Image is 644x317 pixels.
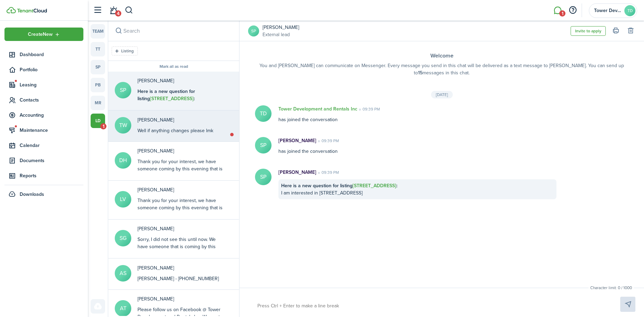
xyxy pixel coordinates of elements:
[115,10,121,17] span: 4
[91,114,105,128] a: ld
[125,4,133,16] button: Search
[272,105,563,123] div: has joined the conversation
[624,5,635,16] avatar-text: TD
[263,31,299,38] a: External lead
[115,230,131,246] avatar-text: SG
[4,48,83,61] a: Dashboard
[107,2,120,19] a: Notifications
[91,60,105,74] a: sp
[137,236,224,257] div: Sorry, I did not see this until now. We have someone that is coming by this evening and signing a...
[28,32,53,37] span: Create New
[137,116,213,124] p: Tara williams
[20,172,83,179] span: Reports
[278,105,357,113] p: Tower Development and Rentals Inc
[137,275,219,282] div: [PERSON_NAME] - [PHONE_NUMBER]
[248,25,259,36] a: SP
[115,117,131,134] avatar-text: TW
[137,77,224,84] p: Shaina Pickens
[4,28,83,41] button: Open menu
[20,157,83,164] span: Documents
[253,62,630,76] p: You and [PERSON_NAME] can communicate on Messenger. Every message you send in this chat will be d...
[611,26,621,36] button: Print
[278,137,316,144] p: [PERSON_NAME]
[357,106,380,112] time: 09:39 PM
[137,186,224,193] p: Lorraine vaughn
[137,88,224,109] div: I am interested in [STREET_ADDRESS]
[160,64,188,69] button: Mark all as read
[137,197,224,219] div: Thank you for your interest, we have someone coming by this evening that is signing a lease on it.
[20,66,83,73] span: Portfolio
[91,96,105,110] a: mr
[571,26,606,36] button: Invite to apply
[91,4,104,17] button: Open sidebar
[594,8,622,13] span: Tower Development and Rentals Inc
[20,127,83,134] span: Maintenance
[115,82,131,98] avatar-text: SP
[137,264,219,272] p: April Sager
[7,7,16,13] img: TenantCloud
[431,91,453,98] div: [DATE]
[100,123,106,129] span: 1
[589,285,634,291] small: Character limit: 0 / 1000
[137,158,224,180] div: Thank you for your interest, we have someone coming by this evening that is signing a lease on it.
[20,142,83,149] span: Calendar
[255,105,272,122] avatar-text: TD
[20,96,83,104] span: Contacts
[115,265,131,282] avatar-text: AS
[91,24,105,39] a: team
[17,9,47,13] img: TenantCloud
[255,137,272,154] avatar-text: SP
[316,138,339,144] time: 09:39 PM
[253,52,630,60] h3: Welcome
[20,51,83,58] span: Dashboard
[272,137,563,155] div: has joined the conversation
[316,169,339,176] time: 09:39 PM
[20,191,44,198] span: Downloads
[20,112,83,119] span: Accounting
[137,88,195,102] b: Here is a new question for listing :
[137,295,224,303] p: Antonia Taylor
[108,21,239,41] input: search
[263,24,299,31] a: [PERSON_NAME]
[278,169,316,176] p: [PERSON_NAME]
[137,225,224,232] p: Shakeitha garrett
[418,69,422,76] b: 15
[278,179,556,199] div: I am interested in [STREET_ADDRESS]
[137,127,213,134] div: Well if anything changes please lmk
[121,48,134,54] filter-tag-label: Listing
[91,78,105,92] a: pb
[115,152,131,169] avatar-text: DH
[255,169,272,185] avatar-text: SP
[114,26,123,36] button: Search
[137,147,224,155] p: Darla Harris
[112,46,138,55] filter-tag: Open filter
[115,191,131,208] avatar-text: LV
[20,81,83,88] span: Leasing
[352,182,396,189] a: [STREET_ADDRESS]
[115,300,131,317] avatar-text: AT
[4,169,83,182] a: Reports
[626,26,635,36] button: Delete
[281,182,397,189] b: Here is a new question for listing :
[91,42,105,56] a: tt
[567,4,579,16] button: Open resource center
